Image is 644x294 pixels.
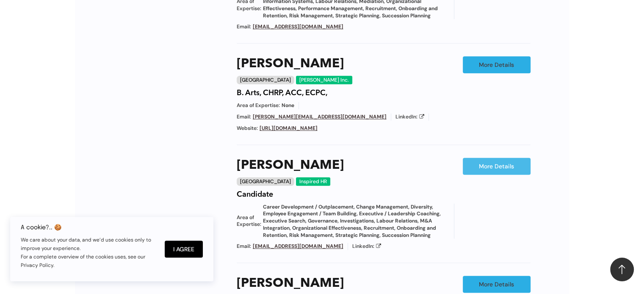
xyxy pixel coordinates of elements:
span: None [282,102,294,109]
a: More Details [463,158,531,175]
span: Email: [237,243,251,250]
a: [PERSON_NAME] [237,56,344,71]
div: Inspired HR [296,177,330,186]
a: [PERSON_NAME] [237,158,344,173]
p: We care about your data, and we’d use cookies only to improve your experience. For a complete ove... [21,236,156,269]
a: [URL][DOMAIN_NAME] [260,125,318,132]
span: Area of Expertise: [237,214,261,228]
span: Website: [237,125,258,132]
span: Email: [237,23,251,30]
a: More Details [463,56,531,73]
span: Area of Expertise: [237,102,280,109]
span: Email: [237,113,251,121]
span: Career Development / Outplacement, Change Management, Diversity, Employee Engagement / Team Build... [263,203,450,239]
div: [PERSON_NAME] Inc. [296,76,352,84]
a: [EMAIL_ADDRESS][DOMAIN_NAME] [253,23,343,30]
div: [GEOGRAPHIC_DATA] [237,76,294,84]
a: [PERSON_NAME] [237,276,344,291]
h4: Candidate [237,190,273,199]
h6: A cookie?.. 🍪 [21,224,156,231]
div: [GEOGRAPHIC_DATA] [237,177,294,186]
a: [PERSON_NAME][EMAIL_ADDRESS][DOMAIN_NAME] [253,113,387,120]
a: [EMAIL_ADDRESS][DOMAIN_NAME] [253,243,343,250]
span: LinkedIn: [352,243,374,250]
a: More Details [463,276,531,293]
span: LinkedIn: [395,113,417,121]
button: I Agree [165,241,203,258]
h4: B. Arts, CHRP, ACC, ECPC, [237,88,328,98]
